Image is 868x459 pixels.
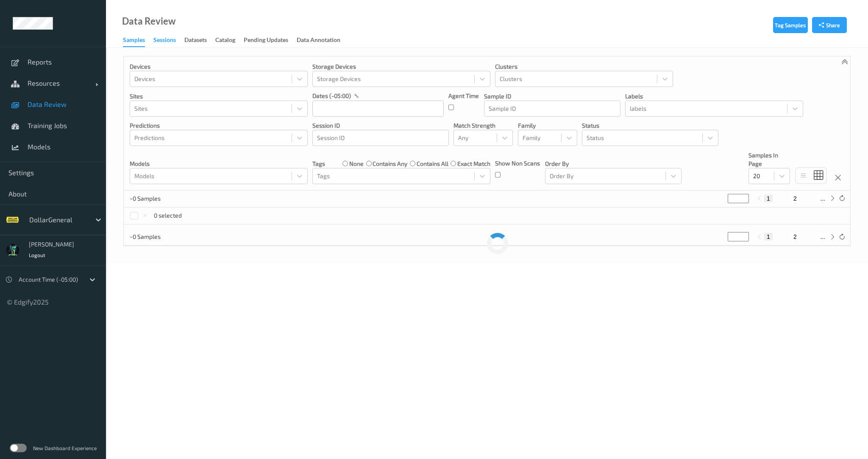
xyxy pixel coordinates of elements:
p: Tags [312,160,325,168]
div: Data Review [122,17,175,25]
a: Samples [123,34,153,47]
button: 1 [764,233,773,241]
div: Data Annotation [297,36,340,46]
button: ... [818,233,828,241]
label: contains any [373,160,407,168]
p: Sites [130,92,308,101]
a: Pending Updates [244,34,297,46]
p: Family [518,121,577,130]
p: Samples In Page [748,151,790,168]
label: exact match [457,160,490,168]
div: Samples [123,36,145,47]
p: Devices [130,62,308,71]
a: Sessions [153,34,184,46]
p: Status [582,121,718,130]
button: ... [818,195,828,202]
a: Datasets [184,34,215,46]
p: Order By [545,160,682,168]
button: 2 [791,233,799,241]
button: Tag Samples [773,17,808,33]
div: Catalog [215,36,235,46]
p: Session ID [312,121,449,130]
p: labels [625,92,803,101]
p: Models [130,160,308,168]
button: 1 [764,195,773,202]
label: none [349,160,364,168]
p: Match Strength [453,121,513,130]
button: Share [812,17,847,33]
p: Show Non Scans [495,159,540,168]
button: 2 [791,195,799,202]
p: ~0 Samples [130,194,193,203]
a: Catalog [215,34,244,46]
div: Sessions [153,36,176,46]
p: dates (-05:00) [312,92,351,100]
div: Datasets [184,36,207,46]
p: Clusters [495,62,673,71]
p: Sample ID [484,92,620,101]
p: Predictions [130,121,308,130]
p: Storage Devices [312,62,490,71]
p: 0 selected [154,211,182,220]
a: Data Annotation [297,34,349,46]
div: Pending Updates [244,36,288,46]
p: Agent Time [448,92,479,100]
label: contains all [417,160,448,168]
p: ~0 Samples [130,232,193,241]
